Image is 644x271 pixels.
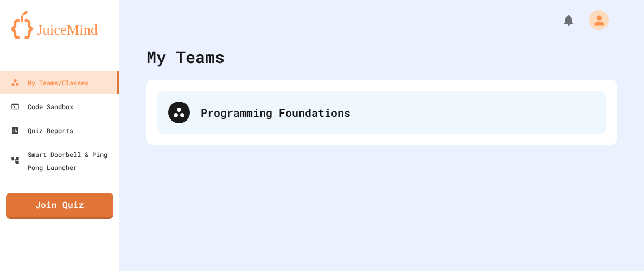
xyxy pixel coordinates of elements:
[11,124,73,137] div: Quiz Reports
[201,104,595,121] div: Programming Foundations
[157,91,606,134] div: Programming Foundations
[146,45,225,69] div: My Teams
[11,76,88,89] div: My Teams/Classes
[11,148,115,174] div: Smart Doorbell & Ping Pong Launcher
[6,193,113,219] a: Join Quiz
[11,11,109,39] img: logo-orange.svg
[11,100,73,113] div: Code Sandbox
[542,11,578,29] div: My Notifications
[578,8,611,33] div: My Account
